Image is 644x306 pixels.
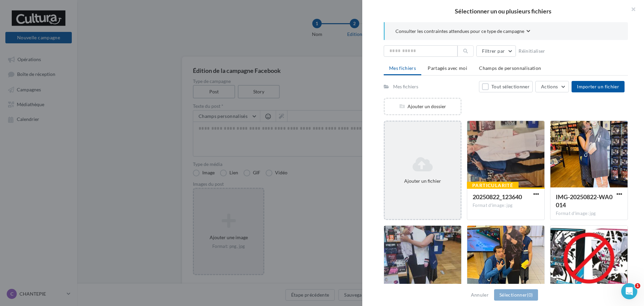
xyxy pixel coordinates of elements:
div: Ajouter un dossier [385,103,461,110]
button: Actions [535,81,569,92]
h2: Sélectionner un ou plusieurs fichiers [373,8,633,14]
button: Importer un fichier [572,81,625,92]
iframe: Intercom live chat [621,283,637,299]
div: Particularité [467,182,519,189]
div: Mes fichiers [393,83,418,90]
button: Sélectionner(0) [494,289,538,301]
span: 20250822_123640 [473,193,522,201]
div: Format d'image: jpg [556,211,622,217]
button: Annuler [468,291,491,299]
span: Champs de personnalisation [479,65,541,71]
button: Filtrer par [476,45,516,57]
span: Importer un fichier [577,84,619,89]
span: 1 [635,283,640,289]
span: Partagés avec moi [428,65,467,71]
button: Tout sélectionner [479,81,533,92]
button: Consulter les contraintes attendues pour ce type de campagne [395,28,530,36]
div: Ajouter un fichier [387,178,458,184]
span: Mes fichiers [389,65,416,71]
div: Format d'image: jpg [473,203,539,209]
span: Consulter les contraintes attendues pour ce type de campagne [395,28,524,35]
span: IMG-20250822-WA0014 [556,193,612,209]
span: (0) [527,292,533,298]
span: Actions [541,84,558,89]
button: Réinitialiser [516,47,548,55]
